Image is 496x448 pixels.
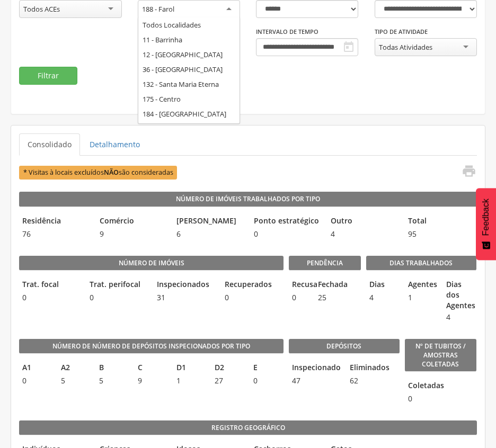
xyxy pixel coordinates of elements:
[19,192,477,207] legend: Número de Imóveis Trabalhados por Tipo
[327,229,400,239] span: 4
[250,362,284,374] legend: E
[154,279,216,291] legend: Inspecionados
[366,292,400,303] span: 4
[342,41,355,53] i: 
[289,362,341,374] legend: Inspecionado
[81,133,148,156] a: Detalhamento
[250,375,284,386] span: 0
[443,279,476,311] legend: Dias dos Agentes
[405,292,438,303] span: 1
[19,362,52,374] legend: A1
[405,216,477,228] legend: Total
[222,292,284,303] span: 0
[19,216,91,228] legend: Residência
[289,279,309,291] legend: Recusa
[173,216,245,228] legend: [PERSON_NAME]
[211,362,245,374] legend: D2
[366,256,476,271] legend: Dias Trabalhados
[104,168,119,177] b: NÃO
[405,229,477,239] span: 95
[405,339,477,372] legend: Nº de Tubitos / Amostras coletadas
[222,279,284,291] legend: Recuperados
[405,279,438,291] legend: Agentes
[86,279,148,291] legend: Trat. perifocal
[256,28,318,36] label: Intervalo de Tempo
[19,133,80,156] a: Consolidado
[19,420,477,435] legend: Registro geográfico
[96,362,129,374] legend: B
[19,339,284,354] legend: Número de Número de Depósitos Inspecionados por Tipo
[138,32,240,47] div: 11 - Barrinha
[173,362,207,374] legend: D1
[476,188,496,260] button: Feedback - Mostrar pesquisa
[135,375,168,386] span: 9
[405,380,411,392] legend: Coletadas
[315,279,335,291] legend: Fechada
[138,121,240,136] div: 185 - Biela
[96,229,169,239] span: 9
[347,362,399,374] legend: Eliminados
[23,4,60,14] div: Todos ACEs
[462,164,476,178] i: 
[173,229,245,239] span: 6
[86,292,148,303] span: 0
[251,216,323,228] legend: Ponto estratégico
[142,4,174,14] div: 188 - Farol
[327,216,400,228] legend: Outro
[481,199,491,236] span: Feedback
[96,375,129,386] span: 5
[347,375,399,386] span: 62
[315,292,335,303] span: 25
[366,279,400,291] legend: Dias
[443,312,476,322] span: 4
[96,216,169,228] legend: Comércio
[405,393,411,404] span: 0
[58,375,91,386] span: 5
[19,279,81,291] legend: Trat. focal
[138,62,240,77] div: 36 - [GEOGRAPHIC_DATA]
[455,164,476,181] a: 
[154,292,216,303] span: 31
[251,229,323,239] span: 0
[19,375,52,386] span: 0
[289,375,341,386] span: 47
[138,92,240,106] div: 175 - Centro
[173,375,207,386] span: 1
[19,67,77,85] button: Filtrar
[58,362,91,374] legend: A2
[138,47,240,62] div: 12 - [GEOGRAPHIC_DATA]
[289,256,361,271] legend: Pendência
[19,229,91,239] span: 76
[138,77,240,92] div: 132 - Santa Maria Eterna
[138,106,240,121] div: 184 - [GEOGRAPHIC_DATA]
[289,339,399,354] legend: Depósitos
[135,362,168,374] legend: C
[19,292,81,303] span: 0
[19,166,177,179] span: * Visitas à locais excluídos são consideradas
[138,17,240,32] div: Todos Localidades
[379,42,432,52] div: Todas Atividades
[19,256,284,271] legend: Número de imóveis
[289,292,309,303] span: 0
[211,375,245,386] span: 27
[375,28,428,36] label: Tipo de Atividade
